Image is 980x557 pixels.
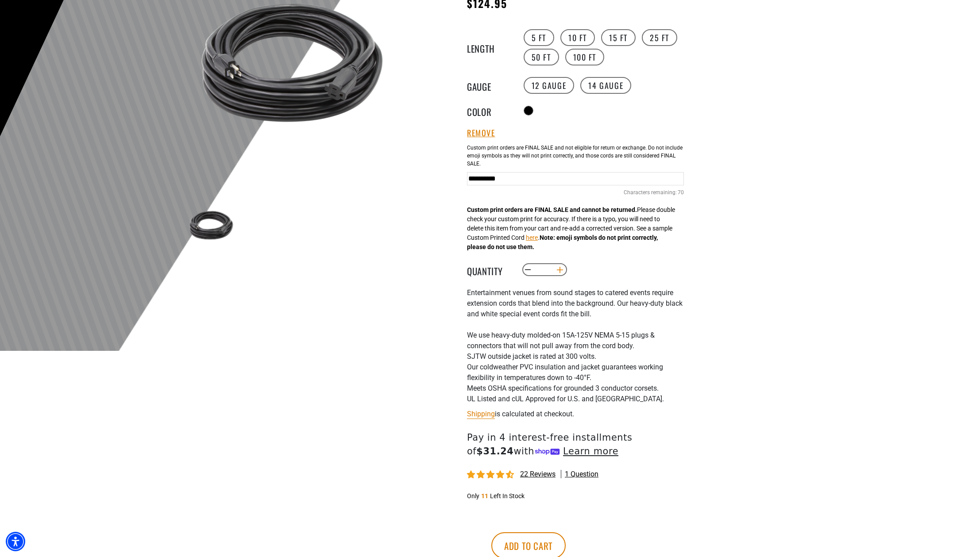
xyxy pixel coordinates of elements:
label: 10 FT [560,29,595,46]
label: 5 FT [524,29,554,46]
a: Shipping [467,410,495,418]
div: Entertainment venues from sound stages to catered events require extension cords that blend into ... [467,288,684,404]
legend: Gauge [467,80,511,91]
button: here [526,233,538,242]
span: 1 question [565,469,598,479]
label: Quantity [467,264,511,276]
span: Only [467,492,479,499]
legend: Color [467,105,511,116]
span: 4.68 stars [467,471,516,479]
li: We use heavy-duty molded-on 15A-125V NEMA 5-15 plugs & connectors that will not pull away from th... [467,330,684,351]
label: 50 FT [524,49,559,65]
span: 11 [481,492,488,499]
span: Left In Stock [490,492,525,499]
button: Remove [467,128,495,138]
li: Meets OSHA specifications for grounded 3 conductor corsets. [467,383,684,394]
label: 100 FT [565,49,605,65]
input: Text field [467,172,684,185]
label: 14 Gauge [580,77,631,94]
label: 25 FT [642,29,677,46]
span: 70 [678,188,684,196]
label: 12 Gauge [524,77,575,94]
legend: Length [467,42,511,53]
span: Characters remaining: [624,189,677,196]
div: is calculated at checkout. [467,408,684,420]
li: UL Listed and cUL Approved for U.S. and [GEOGRAPHIC_DATA]. [467,394,684,404]
div: Accessibility Menu [6,532,25,551]
li: SJTW outside jacket is rated at 300 volts. [467,351,684,362]
li: Our coldweather PVC insulation and jacket guarantees working flexibility in temperatures down to ... [467,362,684,383]
span: 22 reviews [520,470,556,478]
img: black [185,200,237,251]
strong: Note: emoji symbols do not print correctly, please do not use them. [467,234,658,250]
label: 15 FT [601,29,636,46]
